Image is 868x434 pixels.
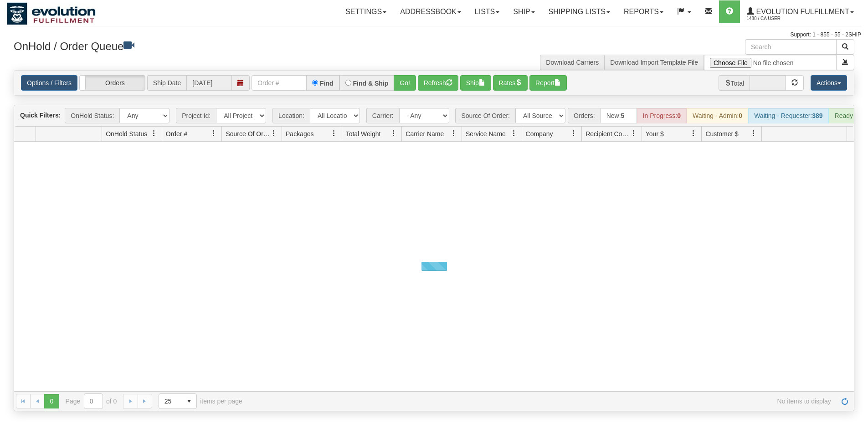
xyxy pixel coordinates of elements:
[386,126,401,141] a: Total Weight filter column settings
[740,0,861,23] a: Evolution Fulfillment 1488 / CA User
[353,80,389,87] label: Find & Ship
[159,393,242,409] span: items per page
[66,393,117,409] span: Page of 0
[176,108,216,123] span: Project Id:
[255,398,831,405] span: No items to display
[147,75,186,91] span: Ship Date
[566,126,581,141] a: Company filter column settings
[393,0,468,23] a: Addressbook
[14,105,854,127] div: grid toolbar
[339,0,393,23] a: Settings
[626,126,642,141] a: Recipient Country filter column settings
[617,0,670,23] a: Reports
[687,108,748,123] div: Waiting - Admin:
[704,55,837,70] input: Import
[159,393,197,409] span: Page sizes drop down
[80,76,145,90] label: Orders
[346,129,381,138] span: Total Weight
[745,39,837,55] input: Search
[418,75,458,91] button: Refresh
[754,8,849,15] span: Evolution Fulfillment
[677,112,681,119] strong: 0
[812,112,822,119] strong: 389
[7,2,96,25] img: logo1488.jpg
[546,59,599,66] a: Download Carriers
[266,126,282,141] a: Source Of Order filter column settings
[686,126,701,141] a: Your $ filter column settings
[847,170,867,263] iframe: chat widget
[506,126,522,141] a: Service Name filter column settings
[526,129,553,138] span: Company
[164,397,176,406] span: 25
[646,129,664,138] span: Your $
[320,80,334,87] label: Find
[601,108,637,123] div: New:
[182,394,196,408] span: select
[568,108,601,123] span: Orders:
[14,39,427,52] h3: OnHold / Order Queue
[637,108,687,123] div: In Progress:
[542,0,617,23] a: Shipping lists
[529,75,567,91] button: Report
[621,112,625,119] strong: 5
[20,111,61,120] label: Quick Filters:
[446,126,462,141] a: Carrier Name filter column settings
[326,126,342,141] a: Packages filter column settings
[366,108,399,123] span: Carrier:
[739,112,742,119] strong: 0
[586,129,630,138] span: Recipient Country
[286,129,313,138] span: Packages
[811,75,847,91] button: Actions
[394,75,416,91] button: Go!
[146,126,162,141] a: OnHold Status filter column settings
[272,108,310,123] span: Location:
[65,108,119,123] span: OnHold Status:
[610,59,698,66] a: Download Import Template File
[705,129,738,138] span: Customer $
[226,129,270,138] span: Source Of Order
[21,75,77,91] a: Options / Filters
[44,394,59,408] span: Page 0
[746,126,761,141] a: Customer $ filter column settings
[719,75,750,91] span: Total
[106,129,147,138] span: OnHold Status
[206,126,221,141] a: Order # filter column settings
[836,39,854,55] button: Search
[7,31,861,39] div: Support: 1 - 855 - 55 - 2SHIP
[166,129,187,138] span: Order #
[748,108,828,123] div: Waiting - Requester:
[747,14,815,23] span: 1488 / CA User
[466,129,506,138] span: Service Name
[252,75,306,91] input: Order #
[837,394,852,408] a: Refresh
[468,0,506,23] a: Lists
[493,75,528,91] button: Rates
[460,75,491,91] button: Ship
[506,0,541,23] a: Ship
[406,129,444,138] span: Carrier Name
[455,108,515,123] span: Source Of Order:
